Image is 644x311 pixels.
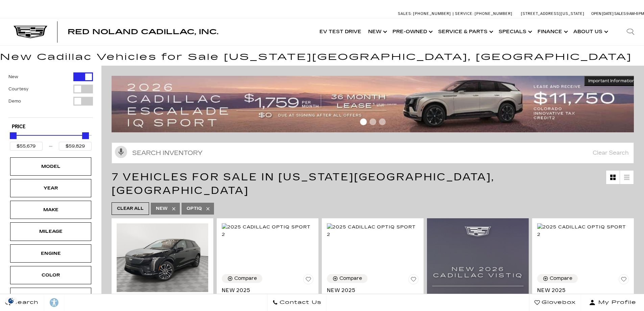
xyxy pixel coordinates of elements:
[3,297,19,304] img: Opt-Out Icon
[8,73,18,80] label: New
[581,294,644,311] button: Open user profile menu
[222,287,308,294] span: New 2025
[115,146,127,158] svg: Click to toggle on voice search
[398,12,453,16] a: Sales: [PHONE_NUMBER]
[34,184,68,192] div: Year
[3,297,19,304] section: Click to Open Cookie Consent Modal
[475,12,512,16] span: [PHONE_NUMBER]
[360,118,367,125] span: Go to slide 1
[34,163,68,170] div: Model
[10,266,91,284] div: ColorColor
[327,287,419,301] a: New 2025Cadillac OPTIQ Sport 2
[278,298,321,307] span: Contact Us
[222,274,262,283] button: Compare Vehicle
[570,18,610,45] a: About Us
[379,118,386,125] span: Go to slide 3
[34,228,68,235] div: Mileage
[34,206,68,214] div: Make
[267,294,327,311] a: Contact Us
[529,294,581,311] a: Glovebox
[614,12,626,16] span: Sales:
[10,130,92,151] div: Price
[10,288,91,306] div: BodystyleBodystyle
[10,132,17,139] div: Minimum Price
[537,287,624,294] span: New 2025
[534,18,570,45] a: Finance
[112,76,639,132] img: 2509-September-FOM-Escalade-IQ-Lease9
[222,287,313,301] a: New 2025Cadillac OPTIQ Sport 2
[112,142,634,163] input: Search Inventory
[327,223,419,238] img: 2025 Cadillac OPTIQ Sport 2
[413,12,451,16] span: [PHONE_NUMBER]
[316,18,365,45] a: EV Test Drive
[540,298,576,307] span: Glovebox
[68,28,218,35] a: Red Noland Cadillac, Inc.
[537,274,578,283] button: Compare Vehicle
[521,12,585,16] a: [STREET_ADDRESS][US_STATE]
[455,12,474,16] span: Service:
[82,132,89,139] div: Maximum Price
[596,298,636,307] span: My Profile
[10,222,91,241] div: MileageMileage
[14,26,47,39] img: Cadillac Dark Logo with Cadillac White Text
[10,244,91,263] div: EngineEngine
[435,18,495,45] a: Service & Parts
[369,118,376,125] span: Go to slide 2
[398,12,412,16] span: Sales:
[537,223,629,238] img: 2025 Cadillac OPTIQ Sport 2
[8,72,93,117] div: Filter by Vehicle Type
[537,287,629,301] a: New 2025Cadillac OPTIQ Sport 2
[10,298,39,307] span: Search
[34,271,68,279] div: Color
[112,171,495,197] span: 7 Vehicles for Sale in [US_STATE][GEOGRAPHIC_DATA], [GEOGRAPHIC_DATA]
[339,275,362,282] div: Compare
[222,223,313,238] img: 2025 Cadillac OPTIQ Sport 2
[389,18,435,45] a: Pre-Owned
[588,78,635,84] span: Important Information
[10,157,91,176] div: ModelModel
[626,12,644,16] span: 9 AM-6 PM
[550,275,572,282] div: Compare
[303,274,313,287] button: Save Vehicle
[10,201,91,219] div: MakeMake
[34,293,68,301] div: Bodystyle
[117,223,208,292] img: 2025 Cadillac OPTIQ Sport 1
[8,86,28,92] label: Courtesy
[34,250,68,257] div: Engine
[10,142,43,151] input: Minimum
[408,274,419,287] button: Save Vehicle
[584,76,639,86] button: Important Information
[591,12,614,16] span: Open [DATE]
[453,12,514,16] a: Service: [PHONE_NUMBER]
[68,28,218,36] span: Red Noland Cadillac, Inc.
[8,98,21,105] label: Demo
[495,18,534,45] a: Specials
[59,142,92,151] input: Maximum
[10,179,91,197] div: YearYear
[117,204,144,213] span: Clear All
[12,124,90,130] h5: Price
[619,274,629,287] button: Save Vehicle
[327,274,367,283] button: Compare Vehicle
[156,204,168,213] span: New
[234,275,257,282] div: Compare
[187,204,202,213] span: OPTIQ
[327,287,413,294] span: New 2025
[365,18,389,45] a: New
